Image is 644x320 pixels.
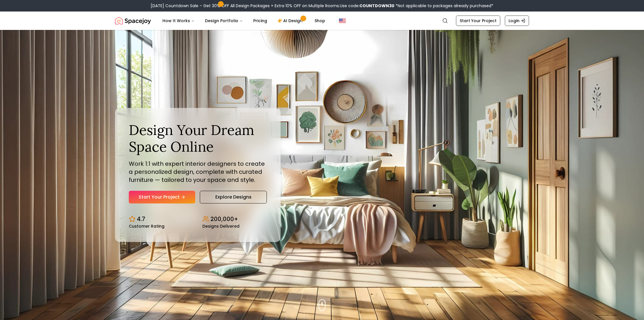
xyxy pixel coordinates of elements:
button: How It Works [158,15,199,26]
img: United States [339,17,346,24]
h1: Design Your Dream Space Online [129,122,267,155]
a: Explore Designs [200,191,267,203]
p: Work 1:1 with expert interior designers to create a personalized design, complete with curated fu... [129,160,267,184]
a: Pricing [249,15,272,26]
p: 4.7 [137,215,145,223]
a: Shop [310,15,330,26]
button: Design Portfolio [200,15,248,26]
b: COUNTDOWN30 [359,3,394,9]
small: Designs Delivered [202,224,239,228]
small: Customer Rating [129,224,164,228]
nav: Main [158,15,330,26]
a: Start Your Project [456,16,500,26]
a: AI Design [273,15,309,26]
p: 200,000+ [210,215,238,223]
span: Use code: [340,3,394,9]
span: *Not applicable to packages already purchased* [394,3,493,9]
a: Spacejoy [115,15,151,26]
a: Start Your Project [129,191,195,203]
nav: Global [115,12,529,30]
a: Login [505,16,529,26]
div: [DATE] Countdown Sale – Get 30% OFF All Design Packages + Extra 10% OFF on Multiple Rooms. [151,3,493,9]
div: Design stats [129,210,267,228]
img: Spacejoy Logo [115,15,151,26]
